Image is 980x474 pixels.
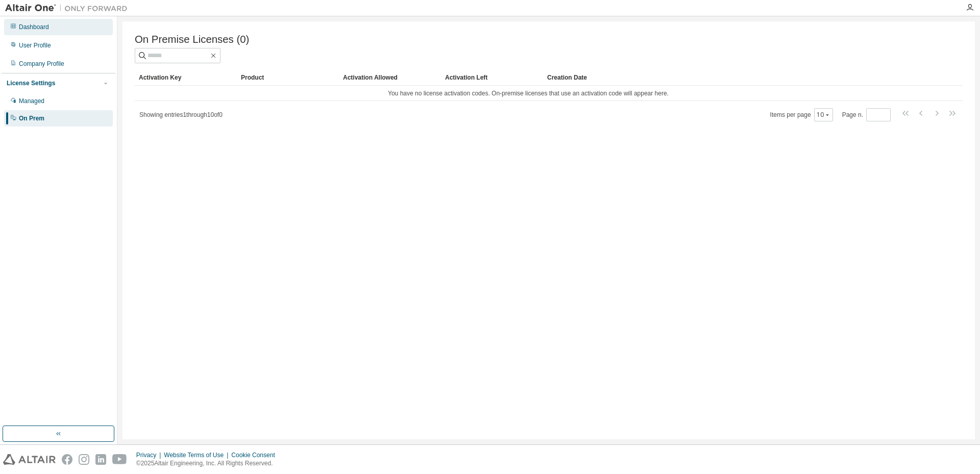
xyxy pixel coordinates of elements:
[136,451,164,459] div: Privacy
[139,111,223,118] span: Showing entries 1 through 10 of 0
[19,97,44,105] div: Managed
[817,111,830,119] button: 10
[343,69,437,86] div: Activation Allowed
[62,454,72,465] img: facebook.svg
[95,454,106,465] img: linkedin.svg
[445,69,539,86] div: Activation Left
[842,108,891,121] span: Page n.
[139,69,233,86] div: Activation Key
[7,79,55,87] div: License Settings
[112,454,127,465] img: youtube.svg
[79,454,89,465] img: instagram.svg
[135,34,249,45] span: On Premise Licenses (0)
[3,454,56,465] img: altair_logo.svg
[19,114,44,122] div: On Prem
[241,69,335,86] div: Product
[5,3,133,13] img: Altair One
[19,60,64,68] div: Company Profile
[770,108,833,121] span: Items per page
[136,459,281,468] p: © 2025 Altair Engineering, Inc. All Rights Reserved.
[231,451,281,459] div: Cookie Consent
[547,69,918,86] div: Creation Date
[19,41,51,49] div: User Profile
[164,451,231,459] div: Website Terms of Use
[135,86,922,101] td: You have no license activation codes. On-premise licenses that use an activation code will appear...
[19,23,49,31] div: Dashboard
